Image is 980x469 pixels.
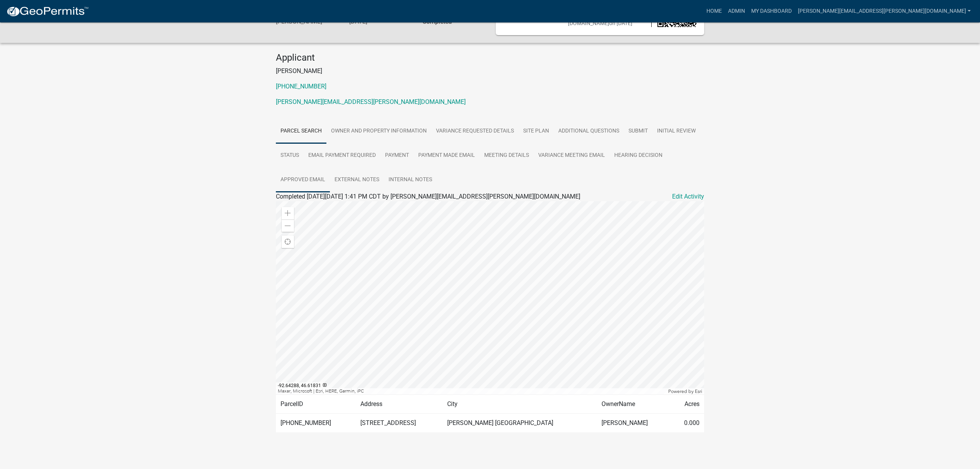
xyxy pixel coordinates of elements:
td: 0.000 [671,414,704,433]
a: Payment Made Email [414,143,480,168]
a: Status [276,143,304,168]
a: Additional Questions [554,119,624,144]
td: [PERSON_NAME] [597,414,671,433]
a: Email Payment Required [304,143,380,168]
a: Submit [624,119,652,144]
a: Edit Activity [672,192,704,201]
a: Initial Review [652,119,700,144]
a: Site Plan [519,119,554,144]
a: Owner and Property Information [326,119,431,144]
a: My Dashboard [748,4,795,19]
a: Variance Meeting Email [534,143,610,168]
a: [PHONE_NUMBER] [276,83,326,90]
h4: Applicant [276,52,704,63]
div: Zoom out [282,219,294,232]
a: Variance Requested Details [431,119,519,144]
a: External Notes [330,168,384,192]
strong: Completed [422,18,452,25]
a: Home [703,4,725,19]
a: Meeting Details [480,143,534,168]
a: Esri [695,389,702,394]
td: ParcelID [276,395,356,414]
td: [PHONE_NUMBER] [276,414,356,433]
a: Internal Notes [384,168,437,192]
span: Completed [DATE][DATE] 1:41 PM CDT by [PERSON_NAME][EMAIL_ADDRESS][PERSON_NAME][DOMAIN_NAME] [276,193,580,200]
td: [STREET_ADDRESS] [356,414,443,433]
a: [PERSON_NAME][EMAIL_ADDRESS][PERSON_NAME][DOMAIN_NAME] [795,4,974,19]
a: Approved Email [276,168,330,192]
td: Acres [671,395,704,414]
div: Maxar, Microsoft | Esri, HERE, Garmin, iPC [276,388,666,394]
a: Parcel search [276,119,326,144]
a: Hearing Decision [610,143,667,168]
td: [PERSON_NAME] [GEOGRAPHIC_DATA] [443,414,597,433]
p: [PERSON_NAME] [276,66,704,76]
div: Find my location [282,236,294,248]
div: Powered by [666,388,704,394]
a: [PERSON_NAME][EMAIL_ADDRESS][PERSON_NAME][DOMAIN_NAME] [276,98,466,105]
td: Address [356,395,443,414]
td: OwnerName [597,395,671,414]
a: Admin [725,4,748,19]
div: Zoom in [282,207,294,219]
td: City [443,395,597,414]
a: Payment [380,143,414,168]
